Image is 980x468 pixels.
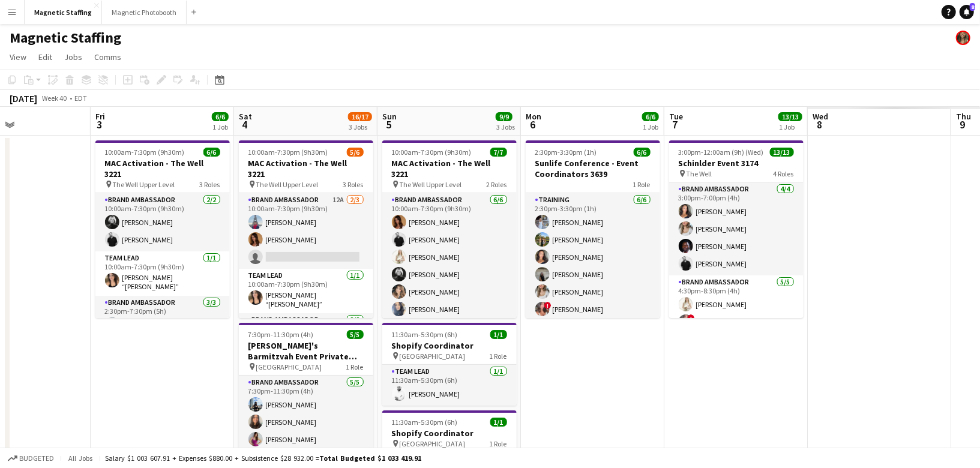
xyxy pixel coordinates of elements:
[960,5,974,19] a: 8
[10,29,121,47] h1: Magnetic Staffing
[105,454,421,463] div: Salary $1 003 607.91 + Expenses $880.00 + Subsistence $28 932.00 =
[74,94,87,103] div: EDT
[34,49,57,65] a: Edit
[25,1,102,24] button: Magnetic Staffing
[10,52,26,62] span: View
[94,52,121,62] span: Comms
[10,92,37,104] div: [DATE]
[319,454,421,463] span: Total Budgeted $1 033 419.91
[89,49,126,65] a: Comms
[970,3,975,11] span: 8
[956,31,970,45] app-user-avatar: Bianca Fantauzzi
[66,454,95,463] span: All jobs
[59,49,87,65] a: Jobs
[40,94,70,103] span: Week 40
[38,52,52,62] span: Edit
[64,52,82,62] span: Jobs
[102,1,187,24] button: Magnetic Photobooth
[19,454,54,463] span: Budgeted
[6,452,56,465] button: Budgeted
[5,49,31,65] a: View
